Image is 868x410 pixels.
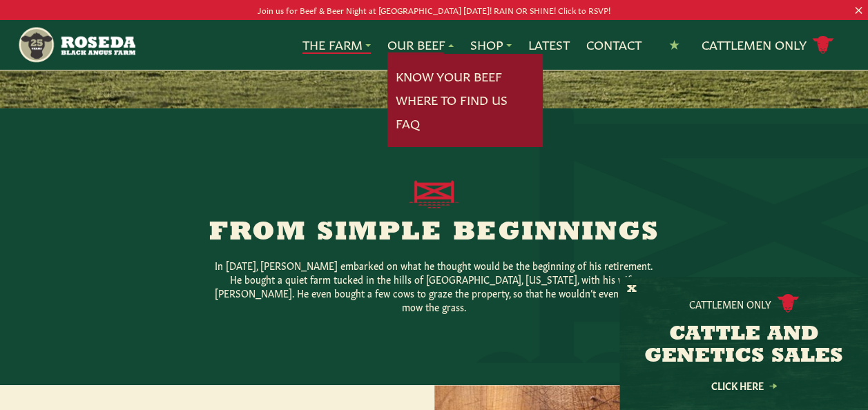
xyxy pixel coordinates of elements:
a: Cattlemen Only [702,33,834,57]
a: Contact [586,36,642,54]
h2: From Simple Beginnings [169,219,700,247]
a: Shop [470,36,512,54]
a: Where To Find Us [396,91,508,109]
a: Our Beef [387,36,454,54]
a: Latest [528,36,570,54]
p: Cattlemen Only [689,297,771,311]
img: cattle-icon.svg [777,294,799,313]
h3: CATTLE AND GENETICS SALES [637,324,851,368]
p: Join us for Beef & Beer Night at [GEOGRAPHIC_DATA] [DATE]! RAIN OR SHINE! Click to RSVP! [44,3,824,17]
a: The Farm [302,36,371,54]
img: https://roseda.com/wp-content/uploads/2021/05/roseda-25-header.png [17,26,135,64]
nav: Main Navigation [17,20,851,70]
a: Click Here [682,381,806,390]
p: In [DATE], [PERSON_NAME] embarked on what he thought would be the beginning of his retirement. He... [213,258,655,313]
a: FAQ [396,115,420,133]
a: Know Your Beef [396,68,502,86]
button: X [627,282,637,297]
